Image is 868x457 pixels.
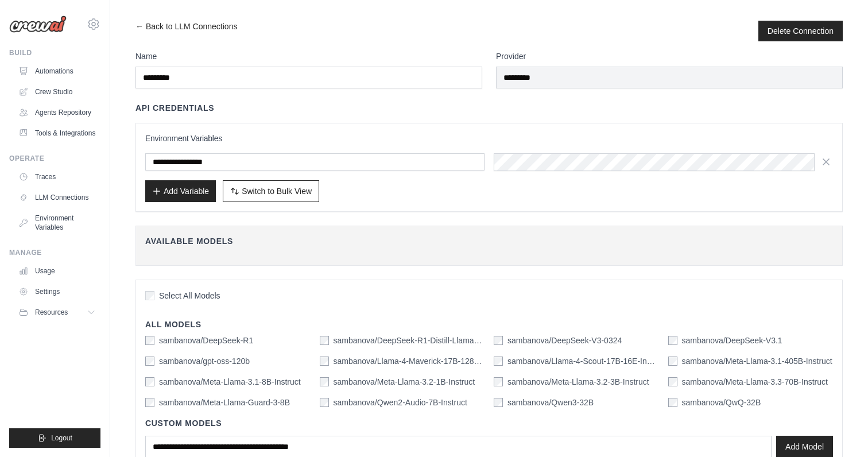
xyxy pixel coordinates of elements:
[9,248,100,257] div: Manage
[145,180,216,202] button: Add Variable
[145,357,154,366] input: sambanova/gpt-oss-120b
[668,398,677,407] input: sambanova/QwQ-32B
[496,51,843,62] label: Provider
[334,355,485,367] label: sambanova/Llama-4-Maverick-17B-128E-Instruct
[507,397,594,408] label: sambanova/Qwen3-32B
[494,398,503,407] input: sambanova/Qwen3-32B
[682,355,832,367] label: sambanova/Meta-Llama-3.1-405B-Instruct
[14,188,100,207] a: LLM Connections
[507,376,649,388] label: sambanova/Meta-Llama-3.2-3B-Instruct
[145,319,833,330] h4: All Models
[768,25,834,37] button: Delete Connection
[682,376,828,388] label: sambanova/Meta-Llama-3.3-70B-Instruct
[135,21,237,41] a: ← Back to LLM Connections
[14,103,100,122] a: Agents Repository
[135,51,482,62] label: Name
[242,185,312,197] span: Switch to Bulk View
[507,335,622,346] label: sambanova/DeepSeek-V3-0324
[51,433,72,443] span: Logout
[223,180,319,202] button: Switch to Bulk View
[159,290,220,301] span: Select All Models
[494,357,503,366] input: sambanova/Llama-4-Scout-17B-16E-Instruct
[159,376,301,388] label: sambanova/Meta-Llama-3.1-8B-Instruct
[334,335,485,346] label: sambanova/DeepSeek-R1-Distill-Llama-70B
[145,398,154,407] input: sambanova/Meta-Llama-Guard-3-8B
[507,355,659,367] label: sambanova/Llama-4-Scout-17B-16E-Instruct
[668,377,677,386] input: sambanova/Meta-Llama-3.3-70B-Instruct
[159,397,290,408] label: sambanova/Meta-Llama-Guard-3-8B
[14,209,100,237] a: Environment Variables
[159,335,253,346] label: sambanova/DeepSeek-R1
[334,397,467,408] label: sambanova/Qwen2-Audio-7B-Instruct
[14,83,100,101] a: Crew Studio
[9,428,100,448] button: Logout
[14,303,100,322] button: Resources
[14,62,100,80] a: Automations
[145,235,833,247] h4: Available Models
[668,336,677,345] input: sambanova/DeepSeek-V3.1
[320,357,329,366] input: sambanova/Llama-4-Maverick-17B-128E-Instruct
[9,16,67,33] img: Logo
[320,398,329,407] input: sambanova/Qwen2-Audio-7B-Instruct
[145,417,833,429] h4: Custom Models
[14,168,100,186] a: Traces
[145,291,154,300] input: Select All Models
[494,336,503,345] input: sambanova/DeepSeek-V3-0324
[320,377,329,386] input: sambanova/Meta-Llama-3.2-1B-Instruct
[14,282,100,301] a: Settings
[145,336,154,345] input: sambanova/DeepSeek-R1
[668,357,677,366] input: sambanova/Meta-Llama-3.1-405B-Instruct
[145,377,154,386] input: sambanova/Meta-Llama-3.1-8B-Instruct
[14,124,100,142] a: Tools & Integrations
[334,376,475,388] label: sambanova/Meta-Llama-3.2-1B-Instruct
[159,355,250,367] label: sambanova/gpt-oss-120b
[9,154,100,163] div: Operate
[682,397,761,408] label: sambanova/QwQ-32B
[682,335,782,346] label: sambanova/DeepSeek-V3.1
[9,48,100,57] div: Build
[145,133,833,144] h3: Environment Variables
[320,336,329,345] input: sambanova/DeepSeek-R1-Distill-Llama-70B
[14,262,100,280] a: Usage
[135,102,214,114] h4: API Credentials
[35,308,68,317] span: Resources
[494,377,503,386] input: sambanova/Meta-Llama-3.2-3B-Instruct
